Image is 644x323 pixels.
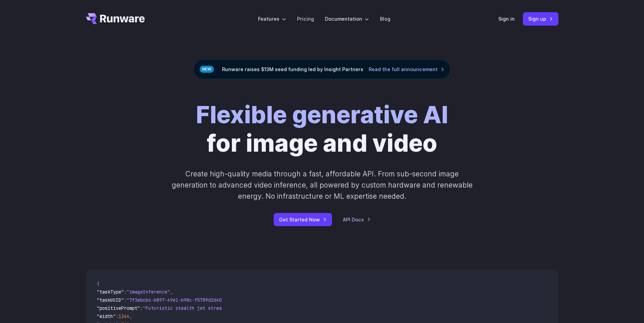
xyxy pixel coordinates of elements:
[380,15,390,23] a: Blog
[129,313,132,319] span: ,
[116,313,118,319] span: :
[140,305,143,311] span: :
[274,213,332,226] a: Get Started Now
[343,216,371,223] a: API Docs
[196,100,448,129] strong: Flexible generative AI
[97,289,124,295] span: "taskType"
[194,60,450,79] div: Runware raises $13M seed funding led by Insight Partners
[258,15,286,23] label: Features
[171,168,473,202] p: Create high-quality media through a fast, affordable API. From sub-second image generation to adv...
[498,15,515,23] a: Sign in
[118,313,129,319] span: 1344
[369,65,444,73] a: Read the full announcement
[170,289,173,295] span: ,
[97,297,124,303] span: "taskUUID"
[127,289,170,295] span: "imageInference"
[196,101,448,157] h1: for image and video
[97,305,140,311] span: "positivePrompt"
[297,15,314,23] a: Pricing
[523,12,558,25] a: Sign up
[143,305,390,311] span: "Futuristic stealth jet streaking through a neon-lit cityscape with glowing purple exhaust"
[86,13,145,24] a: Go to /
[325,15,369,23] label: Documentation
[97,313,116,319] span: "width"
[127,297,230,303] span: "7f3ebcb6-b897-49e1-b98c-f5789d2d40d7"
[124,297,127,303] span: :
[124,289,127,295] span: :
[97,281,99,287] span: {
